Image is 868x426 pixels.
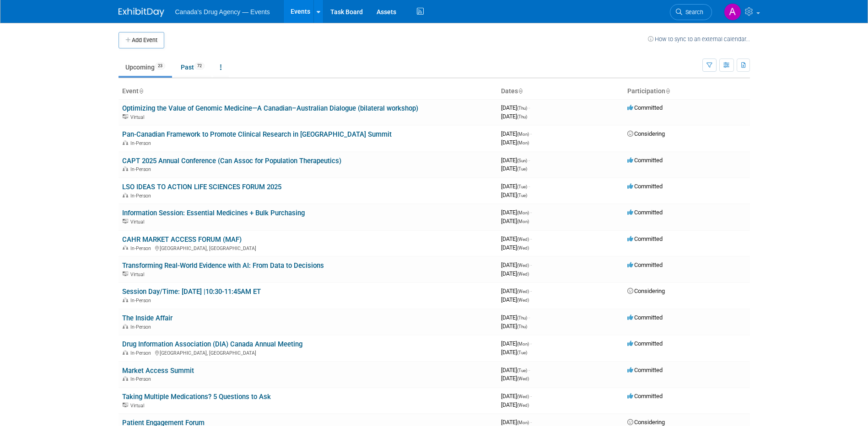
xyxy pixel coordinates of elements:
a: LSO IDEAS TO ACTION LIFE SCIENCES FORUM 2025 [122,183,281,191]
img: In-Person Event [123,245,128,250]
th: Dates [497,84,624,99]
span: [DATE] [501,323,527,330]
span: (Mon) [517,219,529,224]
img: In-Person Event [123,324,128,329]
span: (Tue) [517,184,527,189]
a: Optimizing the Value of Genomic Medicine—A Canadian–Australian Dialogue (bilateral workshop) [122,104,418,112]
span: [DATE] [501,296,529,303]
span: - [528,157,530,164]
span: (Wed) [517,272,529,277]
button: Add Event [119,32,164,48]
span: In-Person [130,140,154,146]
span: - [528,314,530,321]
span: [DATE] [501,183,530,190]
span: (Mon) [517,341,529,346]
span: [DATE] [501,270,529,277]
span: In-Person [130,350,154,356]
span: Committed [627,157,663,164]
span: (Thu) [517,315,527,320]
img: Virtual Event [123,272,128,276]
span: (Thu) [517,324,527,329]
span: Committed [627,209,663,216]
span: In-Person [130,324,154,330]
img: In-Person Event [123,350,128,355]
span: Considering [627,419,665,426]
a: Information Session: Essential Medicines + Bulk Purchasing [122,209,305,217]
span: [DATE] [501,375,529,382]
span: [DATE] [501,314,530,321]
span: Committed [627,393,663,399]
a: Sort by Event Name [139,87,143,95]
img: In-Person Event [123,140,128,145]
span: (Thu) [517,106,527,111]
span: - [530,393,532,399]
span: [DATE] [501,209,532,216]
span: (Tue) [517,166,527,171]
div: [GEOGRAPHIC_DATA], [GEOGRAPHIC_DATA] [122,244,494,251]
span: [DATE] [501,139,529,146]
span: In-Person [130,298,154,304]
span: - [528,104,530,111]
span: (Thu) [517,114,527,119]
span: Committed [627,104,663,111]
span: - [530,288,532,294]
a: Market Access Summit [122,367,194,375]
span: In-Person [130,245,154,251]
span: Considering [627,288,665,294]
span: [DATE] [501,340,532,347]
span: (Sun) [517,158,527,163]
img: Virtual Event [123,403,128,407]
span: In-Person [130,193,154,199]
span: - [528,367,530,373]
span: Search [682,9,703,16]
span: [DATE] [501,192,527,198]
span: (Mon) [517,210,529,215]
span: (Wed) [517,394,529,399]
a: CAHR MARKET ACCESS FORUM (MAF) [122,235,242,244]
th: Event [119,84,497,99]
a: The Inside Affair [122,314,173,322]
span: Committed [627,340,663,347]
span: (Mon) [517,140,529,145]
span: (Wed) [517,245,529,250]
span: [DATE] [501,165,527,172]
span: Committed [627,367,663,373]
span: Virtual [130,114,147,120]
span: [DATE] [501,104,530,111]
span: (Tue) [517,350,527,355]
span: (Mon) [517,420,529,425]
span: [DATE] [501,288,532,294]
img: Andrea Tiwari [724,3,741,21]
span: [DATE] [501,367,530,373]
img: Virtual Event [123,114,128,119]
span: - [530,130,532,137]
span: [DATE] [501,235,532,242]
span: (Wed) [517,237,529,242]
span: [DATE] [501,218,529,224]
span: Virtual [130,272,147,277]
a: Session Day/Time: [DATE] |10:30-11:45AM ET [122,288,261,296]
img: In-Person Event [123,193,128,197]
a: Sort by Start Date [518,87,523,95]
span: (Wed) [517,403,529,408]
a: Transforming Real-World Evidence with AI: From Data to Decisions [122,261,324,270]
span: Committed [627,183,663,190]
span: [DATE] [501,401,529,408]
a: Past72 [174,59,211,76]
a: Taking Multiple Medications? 5 Questions to Ask [122,393,271,401]
img: ExhibitDay [119,8,164,17]
span: (Wed) [517,298,529,303]
span: 23 [155,63,165,69]
a: CAPT 2025 Annual Conference (Can Assoc for Population Therapeutics) [122,157,341,165]
span: Committed [627,261,663,268]
span: Committed [627,235,663,242]
div: [GEOGRAPHIC_DATA], [GEOGRAPHIC_DATA] [122,349,494,356]
span: [DATE] [501,244,529,251]
span: (Wed) [517,263,529,268]
th: Participation [624,84,750,99]
a: How to sync to an external calendar... [648,36,750,43]
span: [DATE] [501,130,532,137]
span: [DATE] [501,419,532,426]
span: [DATE] [501,113,527,120]
span: [DATE] [501,349,527,356]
